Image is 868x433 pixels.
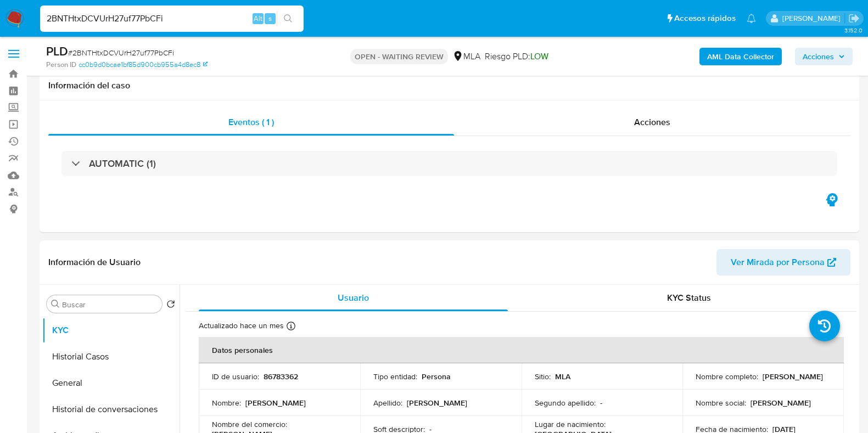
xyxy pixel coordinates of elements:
button: Ver Mirada por Persona [716,249,850,275]
span: Ver Mirada por Persona [731,249,825,275]
p: Segundo apellido : [535,398,596,408]
div: MLA [452,50,480,63]
a: Notificaciones [747,14,756,23]
a: Salir [848,13,860,24]
span: Acciones [803,48,834,65]
span: Riesgo PLD: [485,50,548,63]
p: Nombre : [212,398,241,408]
p: Actualizado hace un mes [199,320,284,331]
button: Volver al orden por defecto [166,300,175,312]
p: [PERSON_NAME] [751,398,811,408]
p: Apellido : [373,398,402,408]
p: ID de usuario : [212,372,259,381]
span: # 2BNTHtxDCVUrH27uf77PbCFi [68,47,174,58]
p: MLA [555,372,570,381]
button: search-icon [277,11,299,26]
button: KYC [42,317,180,344]
p: Persona [422,372,451,381]
span: KYC Status [667,291,711,304]
p: Sitio : [535,372,551,381]
button: Historial de conversaciones [42,396,180,423]
button: Historial Casos [42,344,180,370]
p: florencia.lera@mercadolibre.com [782,13,844,24]
p: [PERSON_NAME] [763,372,823,381]
span: Usuario [338,291,369,304]
span: Accesos rápidos [674,13,736,24]
p: OPEN - WAITING REVIEW [350,49,448,64]
button: Acciones [795,48,853,65]
p: [PERSON_NAME] [407,398,467,408]
p: Tipo entidad : [373,372,417,381]
a: cc0b9d0bcae1bf85d900cb955a4d8ec8 [79,60,208,70]
button: AML Data Collector [699,48,782,65]
p: - [600,398,602,408]
p: Nombre social : [696,398,746,408]
span: LOW [530,50,548,63]
input: Buscar [62,300,158,310]
input: Buscar usuario o caso... [40,12,304,26]
b: AML Data Collector [707,48,774,65]
button: General [42,370,180,396]
h3: AUTOMATIC (1) [89,158,156,170]
span: Alt [254,13,262,24]
div: AUTOMATIC (1) [61,151,837,176]
span: Eventos ( 1 ) [228,116,274,128]
p: Nombre completo : [696,372,758,381]
span: s [268,13,272,24]
p: [PERSON_NAME] [245,398,306,408]
h1: Información del caso [48,80,850,91]
p: Nombre del comercio : [212,419,287,429]
p: Lugar de nacimiento : [535,419,606,429]
th: Datos personales [199,337,844,363]
p: 86783362 [264,372,298,381]
b: PLD [46,42,68,60]
button: Buscar [51,300,60,308]
b: Person ID [46,60,76,70]
h1: Información de Usuario [48,257,141,268]
span: Acciones [634,116,670,128]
